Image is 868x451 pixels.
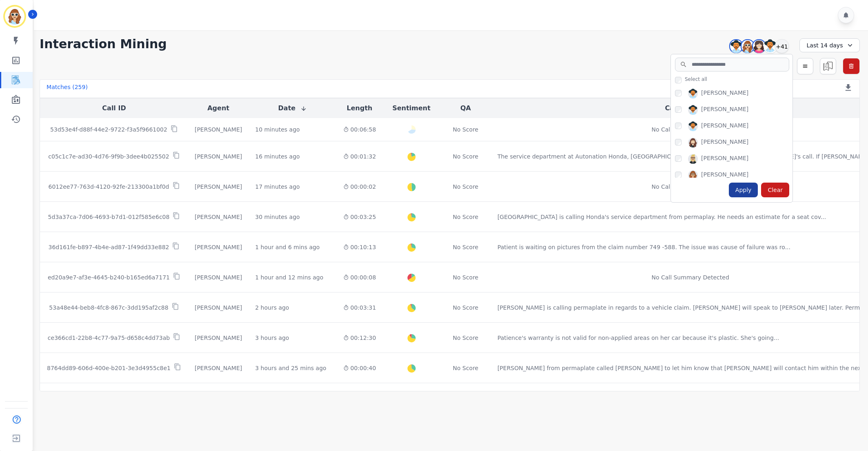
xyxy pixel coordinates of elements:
[701,89,748,98] div: [PERSON_NAME]
[343,152,376,161] div: 00:01:32
[195,152,242,161] div: [PERSON_NAME]
[701,170,748,180] div: [PERSON_NAME]
[255,125,300,134] div: 10 minutes ago
[47,364,171,372] p: 8764dd89-606d-400e-b201-3e3d4955c8e1
[799,38,860,52] div: Last 14 days
[255,213,300,221] div: 30 minutes ago
[195,183,242,191] div: [PERSON_NAME]
[453,183,479,191] div: No Score
[343,213,376,221] div: 00:03:25
[195,364,242,372] div: [PERSON_NAME]
[255,304,289,312] div: 2 hours ago
[343,183,376,191] div: 00:00:02
[729,183,758,197] div: Apply
[343,125,376,134] div: 00:06:58
[701,138,748,147] div: [PERSON_NAME]
[255,334,289,342] div: 3 hours ago
[453,243,479,251] div: No Score
[761,183,789,197] div: Clear
[48,273,170,281] p: ed20a9e7-af3e-4645-b240-b165ed6a7171
[497,334,779,342] div: Patience's warranty is not valid for non-applied areas on her car because it's plastic. She's goi...
[343,273,376,281] div: 00:00:08
[207,103,229,113] button: Agent
[347,103,373,113] button: Length
[255,273,323,281] div: 1 hour and 12 mins ago
[195,273,242,281] div: [PERSON_NAME]
[102,103,126,113] button: Call ID
[701,121,748,131] div: [PERSON_NAME]
[392,103,430,113] button: Sentiment
[195,334,242,342] div: [PERSON_NAME]
[195,243,242,251] div: [PERSON_NAME]
[195,304,242,312] div: [PERSON_NAME]
[48,152,169,161] p: c05c1c7e-ad30-4d76-9f9b-3dee4b025502
[5,7,24,26] img: Bordered avatar
[497,243,790,251] div: Patient is waiting on pictures from the claim number 749 -588. The issue was cause of failure was...
[255,243,320,251] div: 1 hour and 6 mins ago
[453,213,479,221] div: No Score
[453,364,479,372] div: No Score
[453,125,479,134] div: No Score
[40,37,167,51] h1: Interaction Mining
[343,334,376,342] div: 00:12:30
[343,243,376,251] div: 00:10:13
[343,364,376,372] div: 00:00:40
[255,364,326,372] div: 3 hours and 25 mins ago
[47,83,88,94] div: Matches ( 259 )
[497,213,826,221] div: [GEOGRAPHIC_DATA] is calling Honda's service department from permaplay. He needs an estimate for ...
[453,304,479,312] div: No Score
[255,152,300,161] div: 16 minutes ago
[195,125,242,134] div: [PERSON_NAME]
[49,304,168,312] p: 53a48e44-beb8-4fc8-867c-3dd195af2c88
[775,39,789,53] div: +41
[48,334,170,342] p: ce366cd1-22b8-4c77-9a75-d658c4dd73ab
[49,243,169,251] p: 36d161fe-b897-4b4e-ad87-1f49dd33e882
[453,273,479,281] div: No Score
[195,213,242,221] div: [PERSON_NAME]
[453,334,479,342] div: No Score
[665,103,715,113] button: Call Summary
[453,152,479,161] div: No Score
[278,103,307,113] button: Date
[49,183,169,191] p: 6012ee77-763d-4120-92fe-213300a1bf0d
[460,103,471,113] button: QA
[701,105,748,115] div: [PERSON_NAME]
[701,154,748,164] div: [PERSON_NAME]
[343,304,376,312] div: 00:03:31
[50,125,167,134] p: 53d53e4f-d88f-44e2-9722-f3a5f9661002
[255,183,300,191] div: 17 minutes ago
[685,76,707,83] span: Select all
[48,213,170,221] p: 5d3a37ca-7d06-4693-b7d1-012f585e6c08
